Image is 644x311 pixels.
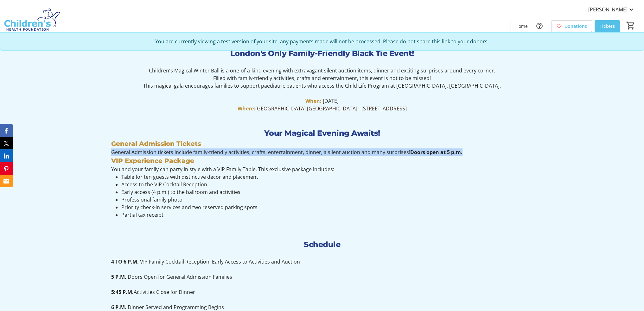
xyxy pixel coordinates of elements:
img: Children's Health Foundation's Logo [4,3,60,34]
button: Cart [625,20,636,31]
p: Children's Magical Winter Ball is a one-of-a-kind evening with extravagant silent auction items, ... [111,67,533,74]
a: Tickets [595,20,620,32]
strong: Schedule [304,240,340,249]
li: Priority check-in services and two reserved parking spots [121,203,533,211]
span: Home [515,23,528,29]
p: This magical gala encourages families to support paediatric patients who access the Child Life Pr... [111,82,533,90]
p: Dinner Served and Programming Begins [111,303,533,311]
li: Professional family photo [121,196,533,203]
span: Donations [564,23,587,29]
strong: 6 P.M. [111,304,126,311]
button: [PERSON_NAME] [583,4,640,15]
li: Partial tax receipt [121,211,533,219]
strong: 5 P.M. [111,273,126,280]
li: Table for ten guests with distinctive decor and placement [121,173,533,181]
p: Activities Close for Dinner [111,288,533,296]
strong: 4 TO 6 P.M. [111,258,139,265]
strong: Your Magical Evening Awaits! [264,128,380,138]
p: You and your family can party in style with a VIP Family Table. This exclusive package includes: [111,165,533,173]
span: Tickets [600,23,615,29]
li: Early access (4 p.m.) to the ballroom and activities [121,188,533,196]
strong: Where: [237,105,255,112]
strong: When: [305,97,322,104]
p: General Admission tickets include family-friendly activities, crafts, entertainment, dinner, a si... [111,148,533,156]
strong: VIP Experience Package [111,157,194,165]
strong: 5:45 P.M. [111,289,134,295]
button: Help [533,20,546,32]
p: VIP Family Cocktail Reception, Early Access to Activities and Auction [111,258,533,265]
strong: London's Only Family-Friendly Black Tie Event! [230,49,414,58]
span: [GEOGRAPHIC_DATA] [GEOGRAPHIC_DATA] - [STREET_ADDRESS] [255,105,406,112]
strong: Doors open at 5 p.m. [410,149,462,156]
strong: General Admission Tickets [111,140,201,147]
span: [PERSON_NAME] [588,6,628,13]
p: [DATE] [111,97,533,105]
a: Home [510,20,533,32]
a: Donations [551,20,592,32]
p: Doors Open for General Admission Families [111,273,533,281]
p: Filled with family-friendly activities, crafts and entertainment, this event is not to be missed! [111,74,533,82]
li: Access to the VIP Cocktail Reception [121,181,533,188]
